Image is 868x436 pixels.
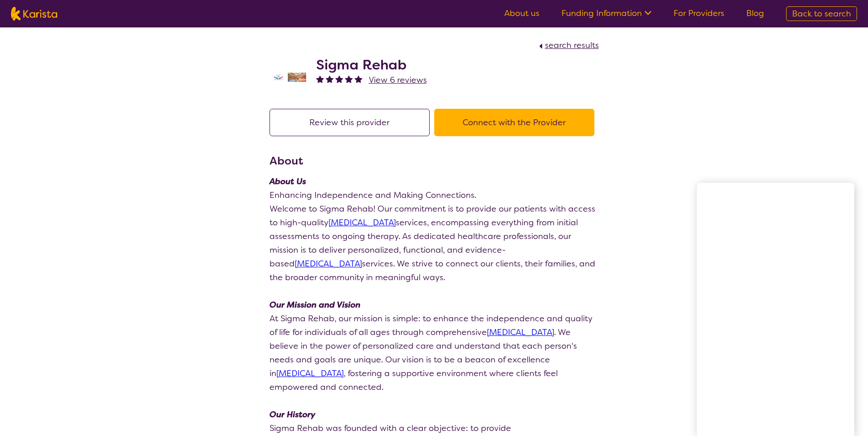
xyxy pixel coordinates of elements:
a: search results [537,40,599,51]
iframe: Chat Window [697,183,854,436]
span: Back to search [792,8,851,19]
a: For Providers [674,8,724,19]
img: fullstar [355,75,362,83]
img: ebbbvmy2bgyvbo9ufcdl.jpg [270,73,306,81]
a: View 6 reviews [369,73,427,87]
a: [MEDICAL_DATA] [276,368,344,379]
img: fullstar [345,75,353,83]
button: Connect with the Provider [434,109,594,136]
a: [MEDICAL_DATA] [487,327,554,338]
h2: Sigma Rehab [316,57,427,73]
img: fullstar [326,75,334,83]
h3: About [270,153,599,169]
p: Welcome to Sigma Rehab! Our commitment is to provide our patients with access to high-quality ser... [270,202,599,284]
a: Funding Information [561,8,652,19]
a: Blog [746,8,764,19]
p: Enhancing Independence and Making Connections. [270,188,599,202]
img: Karista logo [11,7,57,21]
a: About us [504,8,539,19]
span: View 6 reviews [369,74,427,85]
p: At Sigma Rehab, our mission is simple: to enhance the independence and quality of life for indivi... [270,312,599,394]
em: About Us [270,176,306,187]
span: search results [545,40,599,51]
button: Review this provider [270,109,430,136]
em: Our Mission and Vision [270,299,361,310]
a: Review this provider [270,117,434,128]
a: Connect with the Provider [434,117,599,128]
em: Our History [270,409,315,420]
img: fullstar [316,75,324,83]
img: fullstar [335,75,343,83]
a: [MEDICAL_DATA] [295,258,362,269]
a: Back to search [786,6,857,21]
a: [MEDICAL_DATA] [329,217,396,228]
